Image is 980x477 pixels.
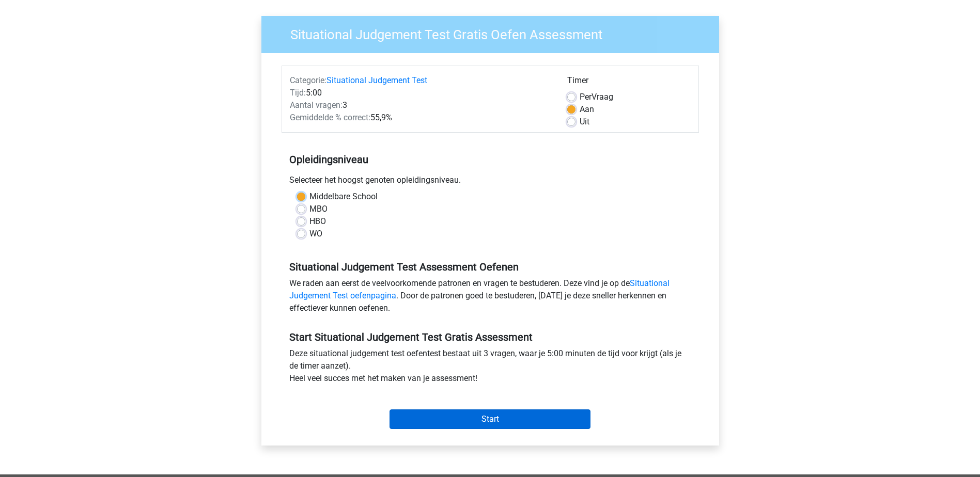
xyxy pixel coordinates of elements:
label: WO [309,228,322,240]
div: Deze situational judgement test oefentest bestaat uit 3 vragen, waar je 5:00 minuten de tijd voor... [282,347,699,389]
label: Aan [580,103,594,116]
a: Situational Judgement Test [326,75,427,85]
div: 5:00 [282,87,559,99]
label: MBO [309,203,328,215]
div: Selecteer het hoogst genoten opleidingsniveau. [282,174,699,190]
h3: Situational Judgement Test Gratis Oefen Assessment [278,23,711,43]
span: Aantal vragen: [290,100,343,110]
h5: Opleidingsniveau [289,149,691,170]
div: We raden aan eerst de veelvoorkomende patronen en vragen te bestuderen. Deze vind je op de . Door... [282,277,699,319]
label: Vraag [580,91,613,103]
div: 3 [282,99,559,112]
span: Gemiddelde % correct: [290,113,370,122]
label: Middelbare School [309,190,378,203]
label: HBO [309,215,326,228]
span: Per [580,92,592,102]
span: Categorie: [290,75,326,85]
div: 55,9% [282,112,559,124]
span: Tijd: [290,88,306,98]
h5: Start Situational Judgement Test Gratis Assessment [289,331,691,343]
div: Timer [567,74,691,91]
input: Start [390,409,590,429]
label: Uit [580,116,589,128]
h5: Situational Judgement Test Assessment Oefenen [289,261,691,273]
